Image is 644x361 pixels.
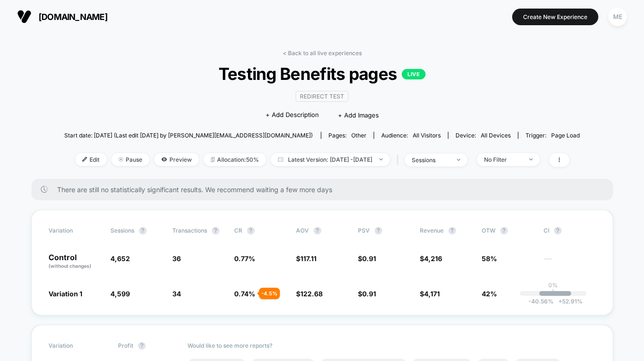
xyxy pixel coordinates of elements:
div: ME [608,8,627,26]
p: LIVE [402,69,426,79]
span: Page Load [551,132,580,139]
span: Edit [75,153,107,166]
span: 4,652 [110,254,130,263]
div: Trigger: [525,132,580,139]
span: Variation [49,227,101,234]
span: 52.91 % [554,298,583,305]
span: other [351,132,367,139]
span: Latest Version: [DATE] - [DATE] [271,153,390,166]
img: end [529,158,533,160]
span: + Add Description [266,110,319,120]
span: 58% [482,254,497,263]
span: 34 [172,290,181,298]
span: | [395,153,405,167]
span: all devices [481,132,511,139]
span: + Add Images [338,111,379,119]
span: There are still no statistically significant results. We recommend waiting a few more days [57,185,594,194]
span: CI [544,227,596,234]
span: + [558,298,562,305]
span: 0.74 % [234,290,255,298]
button: ? [448,227,456,234]
span: 0.77 % [234,254,255,263]
span: 117.11 [300,254,317,263]
span: 4,599 [110,290,130,298]
button: Create New Experience [512,9,598,25]
button: ME [605,7,630,27]
span: 0.91 [362,290,376,298]
div: No Filter [484,156,522,163]
p: | [552,289,554,296]
span: Revenue [420,227,444,234]
img: Visually logo [17,10,31,24]
span: CR [234,227,242,234]
span: AOV [296,227,309,234]
span: -40.56 % [528,298,554,305]
span: Device: [448,132,518,139]
span: $ [420,290,440,298]
span: All Visitors [413,132,441,139]
span: Variation [49,342,101,350]
span: OTW [482,227,534,234]
span: $ [358,290,376,298]
span: 42% [482,290,497,298]
span: Allocation: 50% [204,153,266,166]
p: 0% [548,282,558,289]
span: Testing Benefits pages [90,64,554,84]
button: ? [375,227,382,234]
span: (without changes) [49,263,91,269]
a: < Back to all live experiences [283,49,362,57]
span: Redirect Test [296,91,348,102]
span: Preview [154,153,199,166]
span: --- [544,256,596,270]
span: [DOMAIN_NAME] [39,12,108,22]
img: calendar [278,157,283,162]
span: $ [420,254,442,263]
div: Audience: [381,132,441,139]
span: Transactions [172,227,207,234]
span: 122.68 [300,290,323,298]
span: PSV [358,227,370,234]
img: edit [82,157,87,162]
div: Pages: [328,132,367,139]
button: ? [314,227,321,234]
img: end [457,159,460,161]
span: Pause [111,153,149,166]
img: end [119,157,123,162]
span: Profit [118,342,133,349]
button: ? [247,227,255,234]
button: ? [500,227,508,234]
button: ? [212,227,219,234]
span: Variation 1 [49,290,82,298]
span: 36 [172,254,181,263]
img: end [379,158,383,160]
div: - 4.5 % [259,288,280,299]
button: [DOMAIN_NAME] [14,9,110,24]
span: 4,216 [424,254,442,263]
button: ? [139,227,147,234]
span: 0.91 [362,254,376,263]
p: Would like to see more reports? [188,342,596,349]
button: ? [554,227,562,234]
span: 4,171 [424,290,440,298]
span: Sessions [110,227,134,234]
span: $ [296,254,317,263]
span: Start date: [DATE] (Last edit [DATE] by [PERSON_NAME][EMAIL_ADDRESS][DOMAIN_NAME]) [64,132,313,139]
div: sessions [412,156,450,164]
button: ? [138,342,146,350]
img: rebalance [211,157,215,162]
span: $ [296,290,323,298]
span: $ [358,254,376,263]
p: Control [49,254,101,270]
